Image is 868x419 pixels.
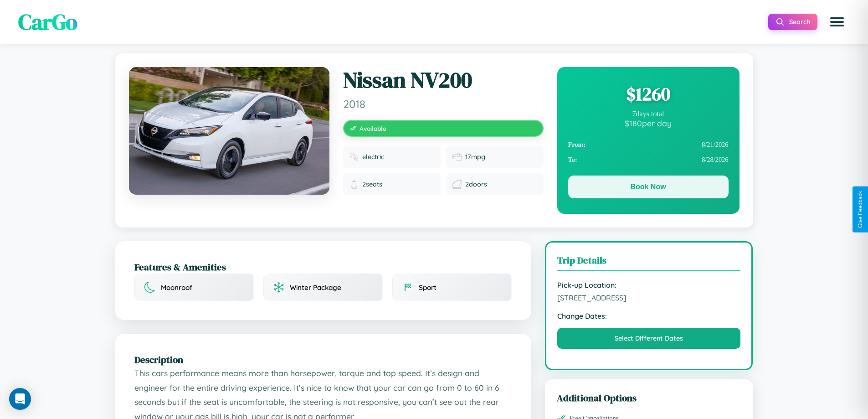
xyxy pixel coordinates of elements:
[568,82,729,106] div: $ 1260
[557,293,741,302] span: [STREET_ADDRESS]
[568,176,729,198] button: Book Now
[343,97,544,111] span: 2018
[343,67,544,93] h1: Nissan NV200
[465,180,487,188] span: 2 doors
[568,110,729,118] div: 7 days total
[857,191,863,228] div: Give Feedback
[129,67,329,195] img: Nissan NV200 2018
[465,153,485,161] span: 17 mpg
[568,152,729,167] div: 8 / 28 / 2026
[419,283,437,292] span: Sport
[360,124,386,132] span: Available
[557,391,741,404] h3: Additional Options
[557,311,741,321] strong: Change Dates:
[349,152,359,161] img: Fuel type
[789,18,810,26] span: Search
[824,9,850,35] button: Open menu
[568,118,729,128] div: $ 180 per day
[9,388,31,410] div: Open Intercom Messenger
[768,14,817,30] button: Search
[362,180,382,188] span: 2 seats
[161,283,192,292] span: Moonroof
[349,180,359,189] img: Seats
[134,260,512,274] h2: Features & Amenities
[362,153,384,161] span: electric
[290,283,341,292] span: Winter Package
[568,141,586,149] strong: From:
[452,180,462,189] img: Doors
[568,156,577,164] strong: To:
[568,137,729,152] div: 8 / 21 / 2026
[134,353,512,366] h2: Description
[557,328,741,349] button: Select Different Dates
[452,152,462,161] img: Fuel efficiency
[18,7,77,37] span: CarGo
[557,280,741,290] strong: Pick-up Location:
[557,253,741,271] h3: Trip Details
